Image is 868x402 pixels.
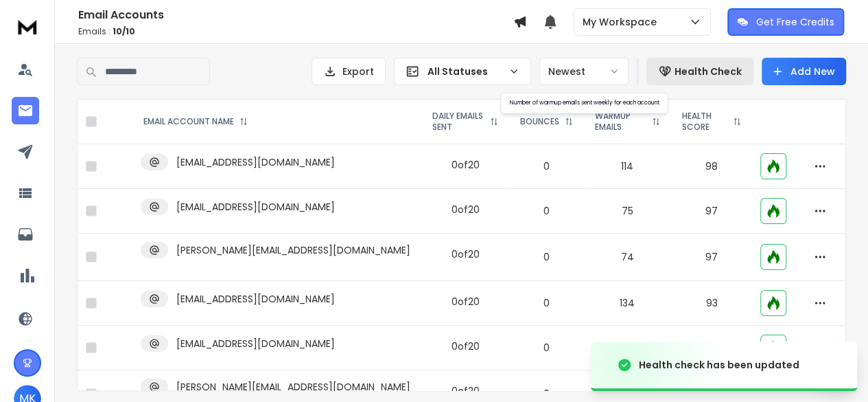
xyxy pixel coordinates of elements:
[756,15,834,29] p: Get Free Credits
[517,387,576,401] p: 0
[520,116,559,127] p: BOUNCES
[427,65,503,78] p: All Statuses
[517,296,576,310] p: 0
[176,380,410,394] p: [PERSON_NAME][EMAIL_ADDRESS][DOMAIN_NAME]
[176,337,335,350] p: [EMAIL_ADDRESS][DOMAIN_NAME]
[176,292,335,306] p: [EMAIL_ADDRESS][DOMAIN_NAME]
[517,159,576,173] p: 0
[451,339,480,353] div: 0 of 20
[517,204,576,218] p: 0
[671,234,752,281] td: 97
[762,58,846,85] button: Add New
[509,99,659,107] span: Number of warmup emails sent weekly for each account
[78,7,513,23] h1: Email Accounts
[517,250,576,264] p: 0
[584,326,671,370] td: 84
[451,247,480,261] div: 0 of 20
[539,58,629,85] button: Newest
[451,158,480,172] div: 0 of 20
[682,111,727,133] p: HEALTH SCORE
[595,111,646,133] p: WARMUP EMAILS
[671,189,752,234] td: 97
[639,358,799,372] div: Health check has been updated
[312,58,386,85] button: Export
[451,203,480,216] div: 0 of 20
[176,243,410,257] p: [PERSON_NAME][EMAIL_ADDRESS][DOMAIN_NAME]
[584,281,671,326] td: 134
[671,326,752,370] td: 99
[727,8,844,36] button: Get Free Credits
[176,200,335,214] p: [EMAIL_ADDRESS][DOMAIN_NAME]
[176,155,335,169] p: [EMAIL_ADDRESS][DOMAIN_NAME]
[671,281,752,326] td: 93
[583,15,662,29] p: My Workspace
[584,144,671,189] td: 114
[113,25,135,37] span: 10 / 10
[432,111,484,133] p: DAILY EMAILS SENT
[517,341,576,355] p: 0
[143,116,248,127] div: EMAIL ACCOUNT NAME
[584,234,671,281] td: 74
[584,189,671,234] td: 75
[78,26,513,37] p: Emails :
[675,65,742,78] p: Health Check
[14,14,41,39] img: logo
[646,58,753,85] button: Health Check
[451,384,480,398] div: 0 of 20
[451,295,480,309] div: 0 of 20
[671,144,752,189] td: 98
